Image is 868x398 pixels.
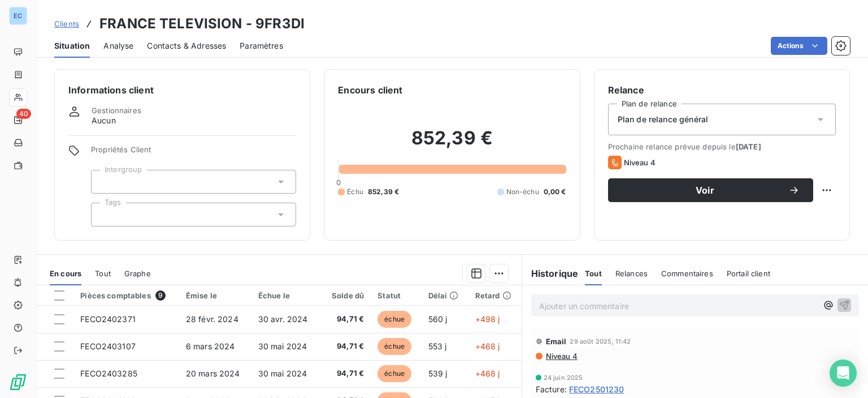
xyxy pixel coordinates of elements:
span: En cours [50,269,81,278]
span: Non-échu [506,187,539,197]
span: 29 août 2025, 11:42 [570,338,631,345]
span: Plan de relance général [618,114,708,125]
span: Propriétés Client [91,145,296,161]
input: Ajouter une valeur [101,177,110,187]
button: Actions [771,37,827,55]
span: Gestionnaires [92,106,141,115]
span: Tout [95,269,111,278]
div: Échue le [258,291,315,300]
span: Voir [622,186,788,195]
span: Portail client [727,269,770,278]
span: Clients [54,19,79,28]
span: 20 mars 2024 [186,369,240,378]
span: 0 [336,178,341,187]
span: Tout [585,269,602,278]
span: 30 avr. 2024 [258,314,308,324]
div: Statut [377,291,414,300]
span: Niveau 4 [545,352,578,361]
span: 852,39 € [368,187,399,197]
h2: 852,39 € [338,127,566,161]
span: 0,00 € [544,187,566,197]
span: 24 juin 2025 [544,374,583,381]
input: Ajouter une valeur [101,209,110,220]
h6: Relance [608,83,836,97]
span: Niveau 4 [624,158,656,167]
span: Contacts & Adresses [147,40,226,52]
span: +468 j [475,341,500,351]
span: Commentaires [661,269,713,278]
span: échue [377,338,411,355]
div: Pièces comptables [80,290,172,301]
span: 560 j [428,314,448,324]
div: Délai [428,291,462,300]
span: Graphe [124,269,151,278]
span: Email [546,337,567,346]
span: 6 mars 2024 [186,341,235,351]
span: Prochaine relance prévue depuis le [608,142,836,151]
span: [DATE] [736,142,761,151]
span: FECO2501230 [569,383,624,395]
span: échue [377,365,411,382]
span: Facture : [536,383,567,395]
h3: FRANCE TELEVISION - 9FR3DI [99,14,305,34]
h6: Informations client [68,83,296,97]
span: 40 [16,109,31,119]
a: Clients [54,18,79,29]
div: Retard [475,291,515,300]
span: FECO2402371 [80,314,136,324]
span: Paramètres [240,40,283,52]
button: Voir [608,178,813,202]
span: 94,71 € [329,341,364,352]
span: FECO2403285 [80,369,137,378]
img: Logo LeanPay [9,373,27,391]
span: Échu [347,187,363,197]
span: Situation [54,40,90,52]
span: 94,71 € [329,368,364,379]
div: Émise le [186,291,245,300]
span: +498 j [475,314,500,324]
h6: Historique [522,267,579,280]
div: EC [9,7,27,25]
span: FECO2403107 [80,341,136,351]
h6: Encours client [338,83,402,97]
span: 94,71 € [329,314,364,325]
span: +468 j [475,369,500,378]
div: Solde dû [329,291,364,300]
span: 28 févr. 2024 [186,314,238,324]
span: Analyse [103,40,133,52]
span: 9 [155,290,166,301]
span: 553 j [428,341,447,351]
div: Open Intercom Messenger [830,360,857,387]
span: 30 mai 2024 [258,369,307,378]
span: Aucun [92,115,116,126]
span: Relances [615,269,648,278]
span: 539 j [428,369,448,378]
span: 30 mai 2024 [258,341,307,351]
span: échue [377,311,411,328]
